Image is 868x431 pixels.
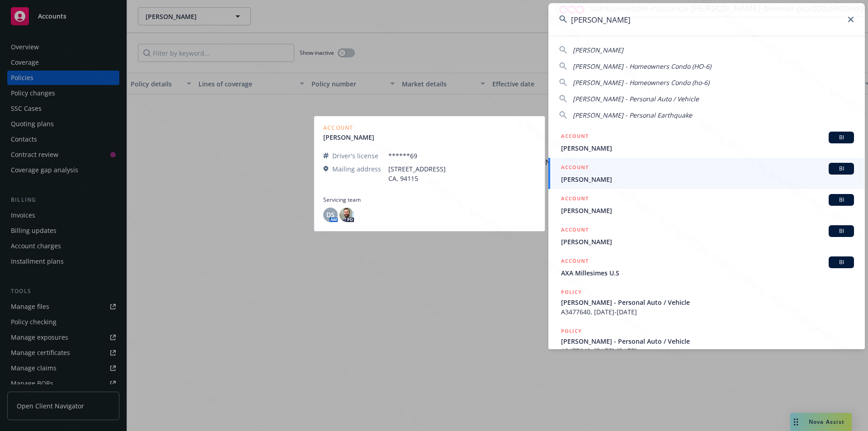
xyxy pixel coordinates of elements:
[548,158,865,189] a: ACCOUNTBI[PERSON_NAME]
[832,165,850,173] span: BI
[832,227,850,235] span: BI
[561,298,854,307] span: [PERSON_NAME] - Personal Auto / Vehicle
[561,268,854,278] span: AXA Millesimes U.S
[573,46,623,54] span: [PERSON_NAME]
[548,251,865,283] a: ACCOUNTBIAXA Millesimes U.S
[561,256,589,267] h5: ACCOUNT
[548,283,865,322] a: POLICY[PERSON_NAME] - Personal Auto / VehicleA3477640, [DATE]-[DATE]
[561,288,582,297] h5: POLICY
[548,322,865,360] a: POLICY[PERSON_NAME] - Personal Auto / VehicleA3477640, [DATE]-[DATE]
[561,327,582,336] h5: POLICY
[561,143,854,153] span: [PERSON_NAME]
[561,175,854,184] span: [PERSON_NAME]
[548,220,865,251] a: ACCOUNTBI[PERSON_NAME]
[561,194,589,205] h5: ACCOUNT
[561,346,854,355] span: A3477640, [DATE]-[DATE]
[832,258,850,266] span: BI
[573,95,699,103] span: [PERSON_NAME] - Personal Auto / Vehicle
[548,3,865,36] input: Search...
[561,206,854,215] span: [PERSON_NAME]
[561,307,854,317] span: A3477640, [DATE]-[DATE]
[561,237,854,246] span: [PERSON_NAME]
[548,127,865,158] a: ACCOUNTBI[PERSON_NAME]
[832,133,850,142] span: BI
[548,189,865,220] a: ACCOUNTBI[PERSON_NAME]
[561,163,589,174] h5: ACCOUNT
[832,196,850,204] span: BI
[561,132,589,142] h5: ACCOUNT
[573,111,692,119] span: [PERSON_NAME] - Personal Earthquake
[561,336,854,346] span: [PERSON_NAME] - Personal Auto / Vehicle
[561,225,589,236] h5: ACCOUNT
[573,78,709,87] span: [PERSON_NAME] - Homeowners Condo (ho-6)
[573,62,711,71] span: [PERSON_NAME] - Homeowners Condo (HO-6)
